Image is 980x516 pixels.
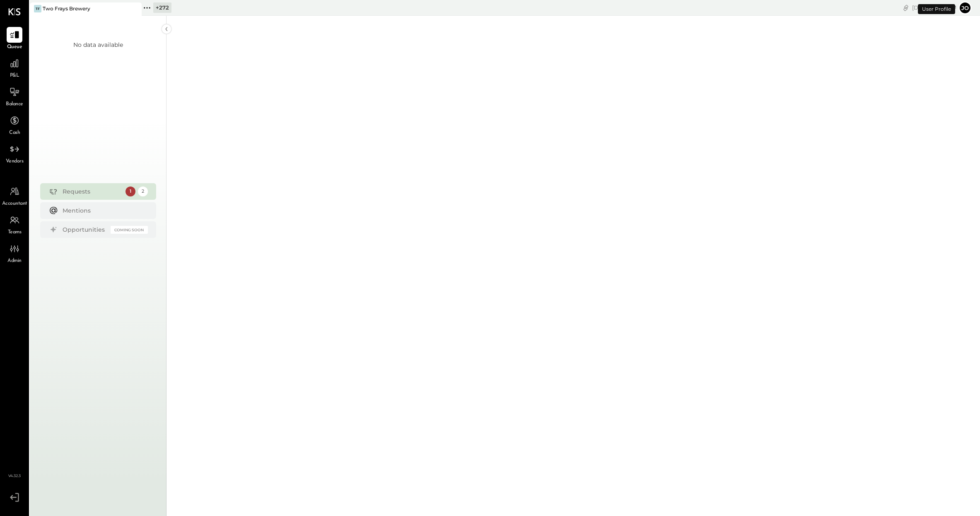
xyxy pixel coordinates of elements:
span: P&L [10,72,19,80]
div: Mentions [63,206,144,215]
span: Teams [8,229,22,236]
button: Jo [958,1,972,15]
a: Cash [0,113,29,137]
div: TF [34,5,41,12]
a: Admin [0,241,29,265]
span: Admin [7,257,22,265]
a: P&L [0,56,29,80]
div: Coming Soon [111,226,148,234]
a: Accountant [0,184,29,208]
div: + 272 [153,2,171,13]
span: Accountant [2,200,27,208]
div: Requests [63,187,121,196]
div: copy link [902,3,910,12]
div: 1 [126,187,135,196]
div: [DATE] [912,4,956,12]
div: 2 [138,187,148,196]
span: Cash [9,129,20,137]
div: Opportunities [63,225,106,234]
span: Queue [7,44,22,51]
a: Queue [0,27,29,51]
div: Two Frays Brewery [43,5,90,12]
span: Vendors [6,158,24,165]
a: Balance [0,84,29,108]
div: No data available [73,41,123,49]
a: Teams [0,212,29,236]
a: Vendors [0,141,29,165]
span: Balance [6,101,23,108]
div: User Profile [918,4,955,14]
